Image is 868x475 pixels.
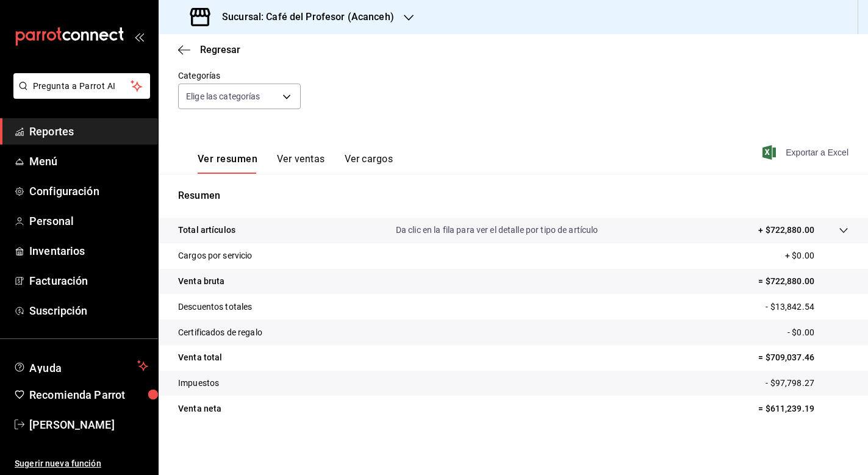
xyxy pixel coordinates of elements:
span: [PERSON_NAME] [29,416,148,433]
p: Impuestos [178,377,219,390]
span: Ayuda [29,359,132,373]
div: navigation tabs [198,153,393,174]
span: Configuración [29,183,148,199]
span: Personal [29,213,148,229]
p: Venta neta [178,402,221,415]
button: Regresar [178,44,240,55]
span: Suscripción [29,302,148,319]
button: Ver cargos [345,153,393,174]
p: = $611,239.19 [758,402,848,415]
span: Recomienda Parrot [29,387,148,403]
button: Pregunta a Parrot AI [13,73,150,99]
p: + $722,880.00 [758,224,814,237]
span: Reportes [29,123,148,140]
span: Sugerir nueva función [15,457,148,470]
span: Regresar [200,44,240,55]
p: Da clic en la fila para ver el detalle por tipo de artículo [396,224,598,237]
p: - $97,798.27 [766,377,848,390]
p: Descuentos totales [178,301,252,313]
button: Ver resumen [198,153,257,174]
button: Exportar a Excel [765,145,848,160]
p: - $0.00 [787,326,848,339]
span: Pregunta a Parrot AI [33,80,131,93]
span: Facturación [29,273,148,289]
p: = $709,037.46 [758,351,848,364]
p: Venta bruta [178,275,224,288]
button: Ver ventas [277,153,325,174]
p: - $13,842.54 [766,301,848,313]
span: Elige las categorías [186,90,260,102]
p: = $722,880.00 [758,275,848,288]
p: Resumen [178,188,848,203]
button: open_drawer_menu [134,32,144,41]
a: Pregunta a Parrot AI [9,88,150,101]
h3: Sucursal: Café del Profesor (Acanceh) [212,10,394,24]
span: Menú [29,153,148,170]
label: Categorías [178,71,301,80]
p: + $0.00 [785,249,848,262]
p: Cargos por servicio [178,249,253,262]
p: Total artículos [178,224,235,237]
p: Venta total [178,351,222,364]
p: Certificados de regalo [178,326,262,339]
span: Inventarios [29,243,148,259]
